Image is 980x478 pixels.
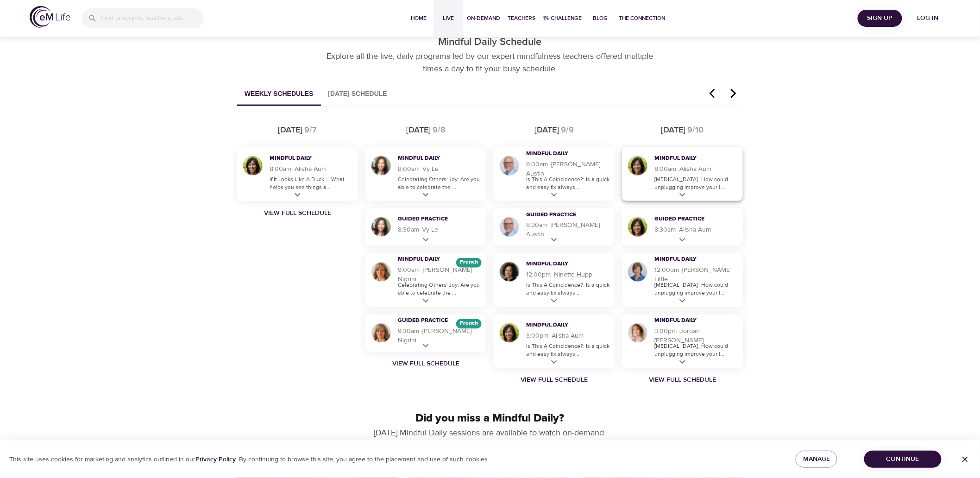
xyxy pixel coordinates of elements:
span: Blog [589,13,611,23]
span: Log in [910,13,947,24]
h5: 3:00pm · Jordan [PERSON_NAME] [654,327,738,346]
img: Alisha Aum [627,216,649,238]
p: Is This A Coincidence?: Is a quick and easy fix always ... [526,343,610,358]
h3: Guided Practice [526,211,598,219]
img: Vy Le [370,155,392,177]
h5: 8:00am · Alisha Aum [270,164,353,174]
button: Manage [796,451,837,468]
div: 9/8 [433,124,446,136]
h5: 8:30am · Alisha Aum [654,226,738,235]
span: 1% Challenge [543,13,582,23]
span: Teachers [508,13,535,23]
h5: 8:00am · Vy Le [398,164,482,174]
a: View Full Schedule [362,359,490,369]
h3: Guided Practice [654,216,726,224]
button: Weekly Schedules [237,82,321,106]
img: Jim Austin [498,216,521,238]
span: On-Demand [467,13,500,23]
img: Jim Austin [498,155,521,177]
a: Privacy Policy [195,455,236,464]
h3: Mindful Daily [526,261,598,269]
h5: 8:00am · [PERSON_NAME] Austin [526,160,610,178]
img: Kerry Little [627,261,649,283]
div: [DATE] [661,124,686,136]
div: 9/10 [688,124,704,136]
p: Celebrating Others' Joy: Are you able to celebrate the ... [398,176,482,191]
h3: Mindful Daily [654,256,726,264]
div: [DATE] [406,124,431,136]
p: Mindful Daily Schedule [230,35,750,50]
img: Ninette Hupp [498,261,521,283]
h5: 3:00pm · Alisha Aum [526,332,610,341]
img: Alisha Aum [498,322,521,344]
h5: 8:30am · Vy Le [398,226,482,235]
img: logo [30,6,70,28]
img: Vy Le [370,216,392,238]
p: [DATE] Mindful Daily sessions are available to watch on-demand. [316,427,664,440]
img: Alisha Aum [627,155,649,177]
p: [MEDICAL_DATA]: How could unplugging improve your l... [654,282,738,297]
p: [MEDICAL_DATA]: How could unplugging improve your l... [654,176,738,191]
span: Home [408,13,430,23]
img: Jordan Whitehead [627,322,649,344]
a: View Full Schedule [618,376,747,385]
h3: Mindful Daily [398,155,470,163]
p: Is This A Coincidence?: Is a quick and easy fix always ... [526,282,610,297]
p: If It Looks Like A Duck...: What helps you see things a... [270,176,353,191]
h3: Mindful Daily [398,256,470,264]
div: [DATE] [278,124,303,136]
h3: Mindful Daily [270,155,341,163]
div: The episodes in this programs will be in French [456,319,482,329]
button: Continue [864,451,942,468]
div: The episodes in this programs will be in French [456,258,482,268]
a: View Full Schedule [490,376,618,385]
div: 9/7 [305,124,317,136]
img: Melissa Nigrini [370,322,392,344]
p: Celebrating Others' Joy: Are you able to celebrate the ... [398,282,482,297]
span: Live [437,13,459,23]
h5: 8:00am · Alisha Aum [654,164,738,174]
h3: Mindful Daily [526,150,598,158]
h3: Guided Practice [398,317,470,325]
p: [MEDICAL_DATA]: How could unplugging improve your l... [654,343,738,358]
input: Find programs, teachers, etc... [101,8,204,28]
h3: Mindful Daily [654,317,726,325]
h3: Mindful Daily [654,155,726,163]
img: Melissa Nigrini [370,261,392,283]
h5: 8:30am · [PERSON_NAME] Austin [526,221,610,239]
img: Alisha Aum [242,155,264,177]
h5: 12:00pm · Ninette Hupp [526,270,610,280]
span: Manage [803,453,830,465]
h5: 9:00am · [PERSON_NAME] Nigrini [398,266,482,284]
span: Continue [872,453,934,465]
button: Sign Up [858,10,902,27]
h5: 9:30am · [PERSON_NAME] Nigrini [398,327,482,346]
a: View Full Schedule [233,208,362,218]
p: Explore all the live, daily programs led by our expert mindfulness teachers offered multiple time... [316,50,664,75]
p: Did you miss a Mindful Daily? [237,410,743,427]
h3: Guided Practice [398,216,470,224]
button: Log in [906,10,950,27]
div: [DATE] [534,124,559,136]
div: 9/9 [561,124,574,136]
h3: Mindful Daily [526,322,598,330]
span: The Connection [619,13,665,23]
span: Sign Up [861,13,898,24]
p: Is This A Coincidence?: Is a quick and easy fix always ... [526,176,610,191]
button: [DATE] Schedule [321,82,395,106]
h5: 12:00pm · [PERSON_NAME] Little [654,266,738,284]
